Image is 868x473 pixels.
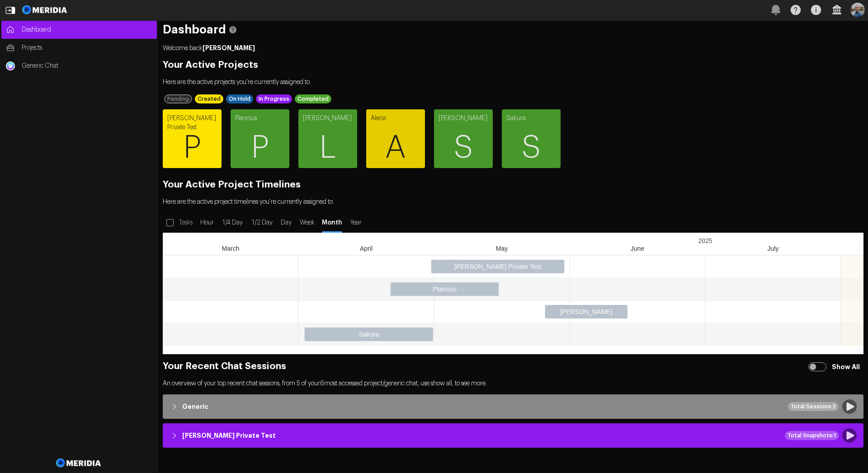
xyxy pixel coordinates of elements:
a: Projects [1,39,157,57]
h2: Your Active Project Timelines [163,180,863,189]
img: Generic Chat [6,61,15,70]
p: An overview of your top recent chat sessions, from 5 of your 6 most accessed project/generic chat... [163,379,863,388]
h2: Your Active Projects [163,61,863,70]
span: S [502,121,561,175]
span: P [231,121,289,175]
a: SakuraS [502,109,561,168]
span: Year [348,218,364,227]
div: In Progress [256,94,292,103]
a: Dashboard [1,21,157,39]
span: Hour [198,218,216,227]
div: Total Sessions: 2 [788,402,839,411]
span: 1/4 Day [220,218,245,227]
span: Dashboard [22,25,152,34]
a: AlenaA [366,109,425,168]
span: Week [297,218,316,227]
strong: [PERSON_NAME] [203,45,255,51]
span: Day [279,218,293,227]
img: Meridia Logo [55,453,103,473]
div: On Hold [226,94,253,103]
a: [PERSON_NAME]S [434,109,493,168]
span: S [434,121,493,175]
div: Pending [164,94,192,103]
label: Tasks [177,215,196,231]
span: L [298,121,357,175]
span: 1/2 Day [250,218,274,227]
a: [PERSON_NAME]L [298,109,357,168]
div: Completed [295,94,331,103]
span: A [366,121,425,175]
a: PlanciusP [231,109,289,168]
div: Total Snapshots: 1 [785,431,839,440]
h2: Your Recent Chat Sessions [163,362,863,371]
a: [PERSON_NAME] Private TestP [163,109,222,168]
button: [PERSON_NAME] Private TestTotal Snapshots:1 [165,426,861,445]
span: Generic Chat [22,61,152,70]
img: Profile Icon [850,3,865,17]
p: Here are the active project timelines you're currently assigned to. [163,197,863,206]
div: Created [195,94,223,103]
span: Month [321,218,343,227]
h1: Dashboard [163,25,863,34]
button: GenericTotal Sessions:2 [165,397,861,417]
span: P [163,121,222,175]
p: Welcome back . [163,43,863,53]
span: Projects [22,43,152,52]
label: Show All [830,359,863,375]
p: Here are the active projects you're currently assigned to. [163,78,863,87]
a: Generic ChatGeneric Chat [1,57,157,75]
